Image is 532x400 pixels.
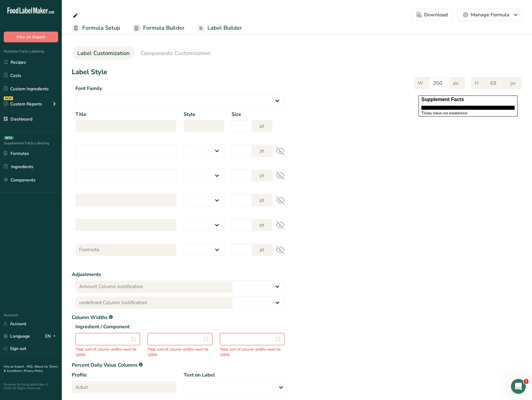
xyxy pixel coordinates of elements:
[421,110,424,115] span: †
[4,364,26,369] a: Hire an Expert .
[197,21,242,35] a: Label Builder
[4,101,42,107] div: Custom Reports
[524,379,529,384] span: 1
[511,379,526,394] iframe: Intercom live chat
[232,111,272,118] label: Size
[421,96,515,103] h1: Supplement Facts
[72,314,288,321] label: Column Widths
[75,85,284,92] label: Font Family
[4,32,58,42] button: Hire an Expert
[75,347,144,358] p: Total sum of column widths must be 100%
[75,323,140,330] label: Ingredient / Component
[207,24,242,32] span: Label Builder
[45,333,58,340] div: EN
[4,383,58,390] div: Powered By FoodLabelMaker © 2025 All Rights Reserved
[184,111,224,118] label: Style
[82,24,120,32] span: Formula Setup
[4,96,13,100] div: NEW
[458,9,522,21] button: Manage Formula
[184,371,288,379] label: Text on Label
[75,111,176,118] label: Title
[463,11,517,19] div: Manage Formula
[34,364,49,369] a: About Us .
[4,364,58,373] a: Terms & Conditions .
[72,271,288,278] label: Adjustments
[147,347,216,358] p: Total sum of column widths must be 100%
[133,21,185,35] a: Formula Builder
[77,49,130,57] span: Label Customization
[411,9,453,21] button: Download
[4,331,30,342] a: Language
[4,136,14,140] div: BETA
[72,371,176,379] label: Profile
[72,361,288,369] label: Percent Daily Value Columns
[72,21,120,35] a: Formula Setup
[417,11,448,19] div: Download
[143,24,185,32] span: Formula Builder
[220,347,288,358] p: Total sum of column widths must be 100%
[141,49,211,57] span: Components Customization
[24,369,43,373] a: Privacy Policy
[72,67,288,77] h1: Label Style
[421,110,515,116] section: Daily Value not established
[27,364,34,369] a: FAQ .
